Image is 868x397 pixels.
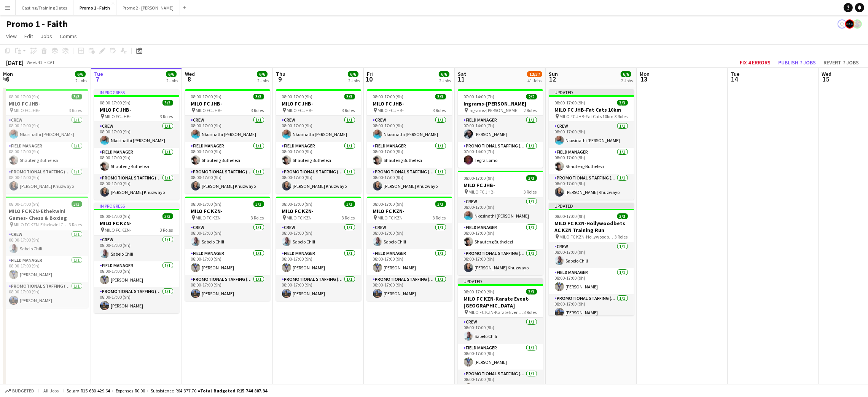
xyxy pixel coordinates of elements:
app-user-avatar: Tesa Nicolau [838,19,847,29]
span: Tue [94,70,103,77]
app-card-role: Crew1/108:00-17:00 (9h)Sabelo Chili [549,242,634,268]
h3: MILO FC JHB- [185,100,270,107]
span: 3/3 [162,213,173,219]
app-card-role: Crew1/108:00-17:00 (9h)Nkosinathi [PERSON_NAME] [94,122,179,148]
h1: Promo 1 - Faith [6,18,68,30]
div: 2 Jobs [348,78,360,83]
div: CAT [47,59,55,65]
button: Casting/Training Dates [16,0,73,15]
span: 3/3 [526,289,537,295]
div: 2 Jobs [621,78,633,83]
span: 3 Roles [251,215,264,221]
app-job-card: Updated08:00-17:00 (9h)3/3MILO FC KZN-Hollywoodbets AC KZN Training Run MILO FC KZN-Hollywoodbets... [549,203,634,315]
a: Comms [57,31,80,41]
app-card-role: Crew1/108:00-17:00 (9h)Sabelo Chili [458,318,543,344]
app-card-role: Field Manager1/107:00-14:00 (7h)[PERSON_NAME] [458,116,543,142]
span: 3 Roles [433,107,446,113]
span: 08:00-17:00 (9h) [9,94,40,99]
span: Sun [549,70,558,77]
div: 08:00-17:00 (9h)3/3MILO FC KZN- MILO FC KZN-3 RolesCrew1/108:00-17:00 (9h)Sabelo ChiliField Manag... [367,197,452,301]
span: MILO FC JHB- [378,107,404,113]
span: 07:00-14:00 (7h) [464,94,495,99]
app-job-card: In progress08:00-17:00 (9h)3/3MILO FC KZN- MILO FC KZN-3 RolesCrew1/108:00-17:00 (9h)Sabelo Chili... [94,203,179,313]
h3: MILO FC KZN- [276,208,361,215]
span: 14 [729,75,739,83]
span: 08:00-17:00 (9h) [464,175,495,181]
app-card-role: Field Manager1/108:00-17:00 (9h)[PERSON_NAME] [458,344,543,370]
a: View [3,31,20,41]
span: 6 [2,75,13,83]
button: Publish 7 jobs [775,58,819,67]
span: 08:00-17:00 (9h) [100,213,131,219]
div: 41 Jobs [527,78,542,83]
span: MILO FC JHB- [105,114,131,119]
app-card-role: Crew1/108:00-17:00 (9h)Nkosinathi [PERSON_NAME] [367,116,452,142]
app-card-role: Promotional Staffing (Brand Ambassadors)1/108:00-17:00 (9h)[PERSON_NAME] [367,275,452,301]
h3: MILO FC JHB- [94,106,179,113]
app-card-role: Promotional Staffing (Brand Ambassadors)1/108:00-17:00 (9h)[PERSON_NAME] Khuzwayo [185,168,270,194]
app-card-role: Crew1/108:00-17:00 (9h)Nkosinathi [PERSON_NAME] [549,122,634,148]
h3: MILO FC KZN-Hollywoodbets AC KZN Training Run [549,220,634,234]
span: 2/2 [526,94,537,99]
span: 3/3 [253,94,264,99]
app-card-role: Field Manager1/108:00-17:00 (9h)[PERSON_NAME] [367,249,452,275]
app-job-card: 08:00-17:00 (9h)3/3MILO FC JHB- MILO FC JHB-3 RolesCrew1/108:00-17:00 (9h)Nkosinathi [PERSON_NAME... [276,89,361,194]
app-job-card: 08:00-17:00 (9h)3/3MILO FC KZN-Ethekwini Games- Chess & Boxing MILO FC KZN-Ethekwini Games- Chess... [3,197,88,308]
span: Jobs [41,33,52,40]
div: [DATE] [6,59,24,66]
h3: Ingrams-[PERSON_NAME] [458,100,543,107]
h3: MILO FC KZN- [185,208,270,215]
span: 3/3 [344,201,355,207]
span: All jobs [42,388,60,394]
span: 08:00-17:00 (9h) [282,201,313,207]
span: 3 Roles [160,227,173,233]
span: 3/3 [435,94,446,99]
app-card-role: Crew1/108:00-17:00 (9h)Sabelo Chili [185,223,270,249]
span: 3 Roles [615,234,628,240]
div: 07:00-14:00 (7h)2/2Ingrams-[PERSON_NAME] Ingrams-[PERSON_NAME]2 RolesField Manager1/107:00-14:00 ... [458,89,543,168]
span: 08:00-17:00 (9h) [373,94,404,99]
div: 2 Jobs [166,78,178,83]
span: 08:00-17:00 (9h) [282,94,313,99]
div: Updated [549,89,634,95]
span: 08:00-17:00 (9h) [191,201,222,207]
span: Ingrams-[PERSON_NAME] [469,107,519,113]
span: 3/3 [253,201,264,207]
app-card-role: Promotional Staffing (Brand Ambassadors)1/108:00-17:00 (9h)[PERSON_NAME] Khuzwayo [549,174,634,200]
button: Promo 1 - Faith [73,0,116,15]
div: 2 Jobs [257,78,269,83]
div: Updated08:00-17:00 (9h)3/3MILO FC JHB-Fat Cats 10km MILO FC JHB-Fat Cats 10km3 RolesCrew1/108:00-... [549,89,634,200]
span: 12/37 [527,71,542,77]
app-card-role: Crew1/108:00-17:00 (9h)Sabelo Chili [276,223,361,249]
span: 08:00-17:00 (9h) [464,289,495,295]
span: MILO FC KZN-Karate Event-[GEOGRAPHIC_DATA] [469,309,524,315]
app-card-role: Crew1/108:00-17:00 (9h)Nkosinathi [PERSON_NAME] [276,116,361,142]
span: 08:00-17:00 (9h) [555,213,586,219]
span: Budgeted [12,388,34,394]
app-card-role: Field Manager1/108:00-17:00 (9h)[PERSON_NAME] [276,249,361,275]
h3: MILO FC JHB-Fat Cats 10km [549,106,634,113]
app-card-role: Field Manager1/108:00-17:00 (9h)Shauteng Buthelezi [3,142,88,168]
app-card-role: Field Manager1/108:00-17:00 (9h)Shauteng Buthelezi [276,142,361,168]
span: MILO FC KZN- [378,215,405,221]
span: 6/6 [257,71,268,77]
span: 13 [639,75,650,83]
span: 6/6 [348,71,358,77]
h3: MILO FC JHB- [3,100,88,107]
app-card-role: Crew1/108:00-17:00 (9h)Nkosinathi [PERSON_NAME] [3,116,88,142]
div: In progress [94,89,179,95]
h3: MILO FC KZN- [94,220,179,227]
span: View [6,33,17,40]
button: Promo 2 - [PERSON_NAME] [116,0,180,15]
span: 12 [548,75,558,83]
span: MILO FC JHB-Fat Cats 10km [560,114,614,119]
span: 08:00-17:00 (9h) [191,94,222,99]
span: 3 Roles [524,189,537,195]
app-card-role: Field Manager1/108:00-17:00 (9h)[PERSON_NAME] [549,268,634,294]
app-job-card: 08:00-17:00 (9h)3/3MILO FC JHB- MILO FC JHB-3 RolesCrew1/108:00-17:00 (9h)Nkosinathi [PERSON_NAME... [3,89,88,194]
app-card-role: Promotional Staffing (Brand Ambassadors)1/107:00-14:00 (7h)Tegra Lomo [458,142,543,168]
app-card-role: Crew1/108:00-17:00 (9h)Sabelo Chili [94,235,179,261]
app-card-role: Crew1/108:00-17:00 (9h)Sabelo Chili [367,223,452,249]
div: In progress08:00-17:00 (9h)3/3MILO FC JHB- MILO FC JHB-3 RolesCrew1/108:00-17:00 (9h)Nkosinathi [... [94,89,179,200]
